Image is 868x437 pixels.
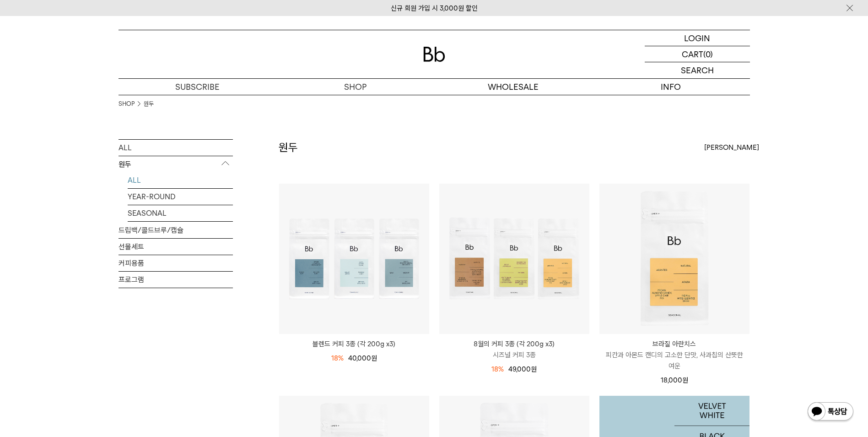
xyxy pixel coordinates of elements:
[119,222,233,238] a: 드립백/콜드브루/캡슐
[681,62,714,78] p: SEARCH
[645,30,750,46] a: LOGIN
[592,79,750,95] p: INFO
[279,339,429,350] a: 블렌드 커피 3종 (각 200g x3)
[119,255,233,271] a: 커피용품
[119,272,233,288] a: 프로그램
[348,354,377,362] span: 40,000
[128,189,233,205] a: YEAR-ROUND
[704,142,759,153] span: [PERSON_NAME]
[807,401,854,423] img: 카카오톡 채널 1:1 채팅 버튼
[371,354,377,362] span: 원
[645,46,750,62] a: CART (0)
[119,79,276,95] a: SUBSCRIBE
[119,156,233,173] p: 원두
[279,184,429,334] img: 블렌드 커피 3종 (각 200g x3)
[684,30,710,46] p: LOGIN
[279,140,298,155] h2: 원두
[119,99,135,109] a: SHOP
[599,339,749,350] p: 브라질 아란치스
[599,184,749,334] img: 브라질 아란치스
[144,99,154,109] a: 원두
[508,365,537,373] span: 49,000
[439,350,589,361] p: 시즈널 커피 3종
[682,376,688,384] span: 원
[682,46,703,62] p: CART
[119,140,233,156] a: ALL
[531,365,537,373] span: 원
[423,47,445,62] img: 로고
[439,339,589,361] a: 8월의 커피 3종 (각 200g x3) 시즈널 커피 3종
[331,353,344,364] div: 18%
[703,46,713,62] p: (0)
[391,4,478,12] a: 신규 회원 가입 시 3,000원 할인
[599,339,749,371] a: 브라질 아란치스 피칸과 아몬드 캔디의 고소한 단맛, 사과칩의 산뜻한 여운
[439,339,589,350] p: 8월의 커피 3종 (각 200g x3)
[439,184,589,334] img: 8월의 커피 3종 (각 200g x3)
[661,376,688,384] span: 18,000
[434,79,592,95] p: WHOLESALE
[128,205,233,221] a: SEASONAL
[276,79,434,95] a: SHOP
[599,350,749,371] p: 피칸과 아몬드 캔디의 고소한 단맛, 사과칩의 산뜻한 여운
[491,364,504,375] div: 18%
[128,172,233,188] a: ALL
[119,239,233,255] a: 선물세트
